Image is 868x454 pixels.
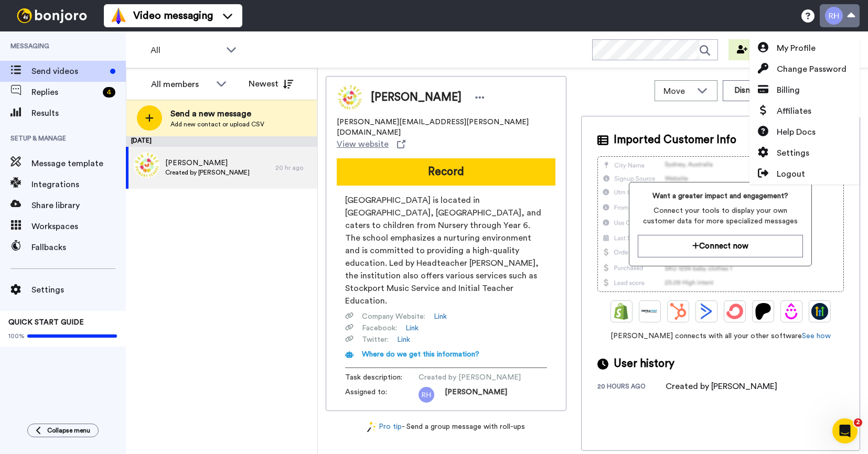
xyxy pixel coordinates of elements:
span: Move [663,85,692,98]
span: Facebook : [362,323,397,333]
span: Task description : [345,372,419,383]
span: Help Docs [777,126,816,138]
span: Billing [777,84,800,96]
span: Logout [777,168,805,180]
a: Billing [749,80,860,101]
span: Change Password [777,63,846,75]
img: vm-color.svg [110,7,127,24]
img: Hubspot [670,303,687,320]
span: Settings [777,147,809,159]
a: Change Password [749,59,860,80]
span: View website [337,138,389,150]
div: All members [151,78,211,91]
div: Created by [PERSON_NAME] [666,380,777,393]
img: Drip [783,303,800,320]
iframe: Intercom live chat [832,418,858,444]
span: QUICK START GUIDE [8,319,84,326]
img: ActiveCampaign [698,303,715,320]
span: Workspaces [31,220,126,233]
span: Add new contact or upload CSV [170,120,264,128]
span: Affiliates [777,105,811,117]
span: 100% [8,332,25,340]
span: [PERSON_NAME] [165,158,250,168]
img: Patreon [755,303,771,320]
span: Want a greater impact and engagement? [638,191,803,201]
span: Video messaging [133,8,213,23]
img: ConvertKit [726,303,743,320]
span: Send a new message [170,107,264,120]
span: [PERSON_NAME] connects with all your other software [597,331,844,341]
span: Where do we get this information? [362,351,479,358]
a: Link [405,323,419,333]
span: Fallbacks [31,241,126,254]
span: Twitter : [362,334,389,345]
img: magic-wand.svg [367,421,377,433]
span: Company Website : [362,311,425,322]
span: [GEOGRAPHIC_DATA] is located in [GEOGRAPHIC_DATA], [GEOGRAPHIC_DATA], and caters to children from... [345,194,547,307]
span: Assigned to: [345,387,419,403]
a: Affiliates [749,101,860,122]
button: Record [337,158,555,186]
span: Settings [31,284,126,296]
span: Send videos [31,65,106,78]
button: Collapse menu [27,424,99,437]
button: Dismiss [723,80,773,101]
span: Imported Customer Info [614,132,736,148]
span: Collapse menu [47,426,90,435]
span: Message template [31,157,126,170]
span: Replies [31,86,99,99]
span: [PERSON_NAME][EMAIL_ADDRESS][PERSON_NAME][DOMAIN_NAME] [337,117,555,138]
span: Share library [31,199,126,212]
div: 4 [103,87,115,98]
span: 2 [854,418,862,427]
span: My Profile [777,42,816,55]
button: Invite [728,39,780,60]
span: All [151,44,221,57]
a: View website [337,138,405,150]
img: bj-logo-header-white.svg [13,8,91,23]
div: [DATE] [126,136,317,147]
img: 89a7eb53-34e4-4d3c-b717-2b1616b4ab06.jpg [134,152,160,178]
span: Created by [PERSON_NAME] [419,372,521,383]
button: Connect now [638,235,803,257]
a: Logout [749,164,860,185]
img: Ontraport [641,303,658,320]
span: Results [31,107,126,120]
a: Pro tip [367,421,402,433]
a: Link [434,311,447,322]
span: Connect your tools to display your own customer data for more specialized messages [638,206,803,226]
img: rh.png [419,387,434,403]
span: [PERSON_NAME] [371,90,462,105]
span: Created by [PERSON_NAME] [165,168,250,177]
span: Integrations [31,178,126,191]
div: 20 hr ago [275,164,312,172]
div: - Send a group message with roll-ups [326,421,566,433]
a: See how [802,332,831,340]
a: Settings [749,143,860,164]
span: User history [614,356,674,372]
a: Link [397,334,410,345]
img: GoHighLevel [811,303,828,320]
div: 20 hours ago [597,382,666,393]
a: Help Docs [749,122,860,143]
img: Image of Rachel walters [337,84,363,111]
img: Shopify [613,303,630,320]
span: [PERSON_NAME] [445,387,507,403]
a: My Profile [749,38,860,59]
button: Newest [241,73,301,94]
